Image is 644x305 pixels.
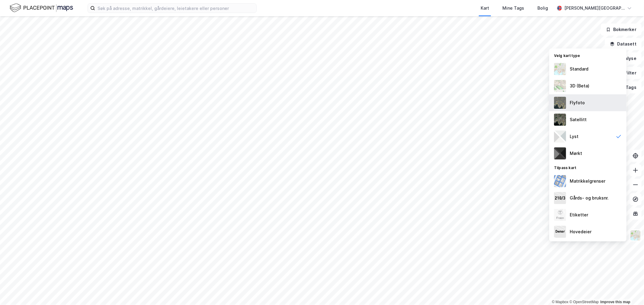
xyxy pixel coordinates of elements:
div: Velg karttype [549,50,626,61]
div: Mine Tags [502,5,524,12]
img: 9k= [554,114,566,126]
img: Z [554,63,566,75]
img: nCdM7BzjoCAAAAAElFTkSuQmCC [554,147,566,159]
div: Mørkt [570,150,582,157]
button: Datasett [605,38,642,50]
img: Z [554,80,566,92]
div: Kart [481,5,489,12]
div: Gårds- og bruksnr. [570,194,609,202]
img: majorOwner.b5e170eddb5c04bfeeff.jpeg [554,226,566,238]
img: cadastreBorders.cfe08de4b5ddd52a10de.jpeg [554,175,566,187]
div: Satellitt [570,116,587,123]
img: cadastreKeys.547ab17ec502f5a4ef2b.jpeg [554,192,566,204]
img: luj3wr1y2y3+OchiMxRmMxRlscgabnMEmZ7DJGWxyBpucwSZnsMkZbHIGm5zBJmewyRlscgabnMEmZ7DJGWxyBpucwSZnsMkZ... [554,130,566,143]
div: Hovedeier [570,228,591,235]
div: Standard [570,65,588,73]
iframe: Chat Widget [614,276,644,305]
div: Flyfoto [570,99,585,106]
button: Tags [614,81,642,93]
button: Bokmerker [601,24,642,36]
div: Tilpass kart [549,162,626,173]
a: Mapbox [552,300,569,304]
div: Bolig [537,5,548,12]
div: Etiketter [570,211,588,219]
img: Z [630,230,641,241]
button: Filter [613,67,642,79]
img: logo.f888ab2527a4732fd821a326f86c7f29.svg [10,3,73,13]
a: OpenStreetMap [569,300,599,304]
div: Matrikkelgrenser [570,178,605,185]
a: Improve this map [601,300,630,304]
img: Z [554,97,566,109]
img: Z [554,209,566,221]
div: Lyst [570,133,578,140]
input: Søk på adresse, matrikkel, gårdeiere, leietakere eller personer [95,4,256,13]
div: [PERSON_NAME][GEOGRAPHIC_DATA] [564,5,625,12]
div: 3D (Beta) [570,82,589,90]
